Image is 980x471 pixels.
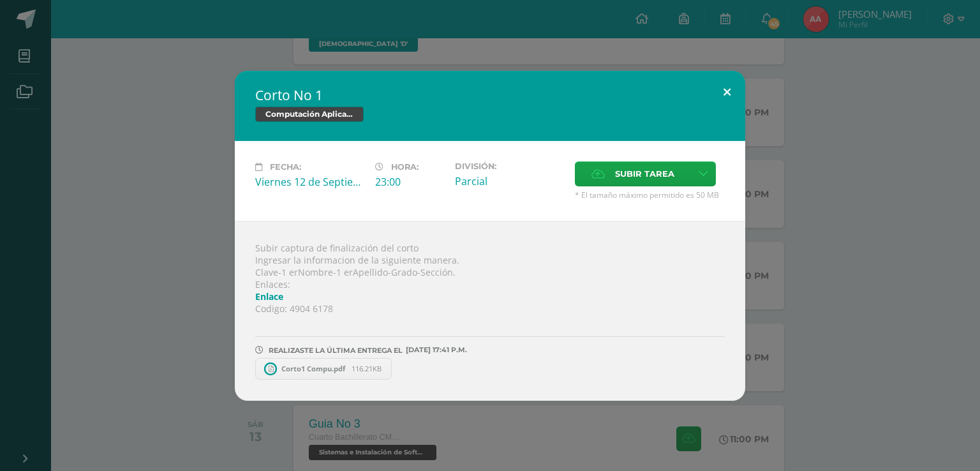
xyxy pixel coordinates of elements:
[270,162,301,172] span: Fecha:
[615,162,674,186] span: Subir tarea
[255,175,365,189] div: Viernes 12 de Septiembre
[255,107,364,122] span: Computación Aplicada (Informática)
[255,86,725,104] h2: Corto No 1
[391,162,419,172] span: Hora:
[275,364,352,373] span: Corto1 Compu.pdf
[455,161,565,171] label: División:
[352,364,382,373] span: 116.21KB
[455,174,565,188] div: Parcial
[269,346,403,355] span: REALIZASTE LA ÚLTIMA ENTREGA EL
[255,290,283,303] a: Enlace
[575,190,725,200] span: * El tamaño máximo permitido es 50 MB
[235,221,745,401] div: Subir captura de finalización del corto Ingresar la informacion de la siguiente manera. Clave-1 e...
[375,175,445,189] div: 23:00
[403,350,467,350] span: [DATE] 17:41 P.M.
[255,358,392,380] a: Corto1 Compu.pdf 116.21KB
[709,71,745,114] button: Close (Esc)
